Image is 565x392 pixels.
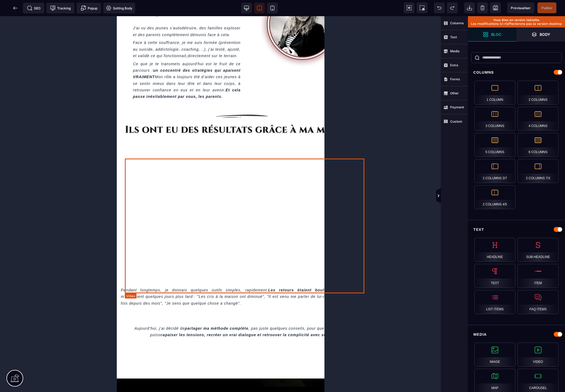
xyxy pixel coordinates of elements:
b: Les retours étaient bouleversants. [151,272,229,276]
div: 2 Columns 7/3 [518,159,559,183]
div: Item [518,264,559,288]
span: Ce que je te transmets aujourd'hui est le fruit de ce parcours : [16,46,125,63]
div: 1 Column [474,81,515,105]
span: Open Layer Manager [516,27,565,42]
span: Setting Body [106,5,132,11]
div: Headline [474,238,515,262]
div: 2 Columns 4/5 [474,185,515,209]
strong: Media [450,49,460,53]
span: Preview [507,2,534,13]
div: Text [474,264,515,288]
strong: Payment [450,105,464,109]
span: Publier [542,6,552,10]
div: Media [468,329,565,339]
strong: Body [540,32,550,36]
div: Text [468,225,565,235]
div: Video [518,343,559,367]
strong: Columns [450,21,464,25]
div: 2 Columns 3/7 [474,159,515,183]
span: Aujourd’hui, j’ai décidé de [18,310,68,314]
strong: Extra [450,63,458,67]
div: 6 Columns [518,133,559,157]
div: Sub-Headline [518,238,559,262]
p: Les modifications ici n’affecterons pas la version desktop [471,22,562,26]
span: , pas juste quelques conseils, pour que chaque maman puisse [33,310,239,321]
div: FAQ Items [518,290,559,314]
span: Pendant longtemps, je donnais quelques outils simples, rapidement. Des mères m'écrivaient quelque... [4,272,253,289]
span: Screenshot [417,2,427,13]
span: Open Blocks [468,27,516,42]
strong: Custom [450,119,462,123]
span: apaiser les tensions, recréer un vrai dialogue et retrouver la complicité avec son ado [46,317,221,321]
span: Previsualiser [511,6,531,10]
strong: Bloc [491,32,501,36]
strong: Forms [450,77,460,81]
span: Mon rôle a toujours été d’aider ces jeunes à se sentir mieux dans leur tête et dans leur corps, à... [16,59,125,82]
p: Vous êtes en version tablette. [471,18,562,22]
strong: Other [450,91,459,95]
span: Tracking [50,5,71,11]
div: Image [474,343,515,367]
div: Columns [468,67,565,77]
img: 22cb71c7f26e2941395524cacad8b909_trait.png [8,94,248,106]
span: partager ma méthode complète [68,310,132,314]
span: Popup [81,5,97,11]
strong: Text [450,35,457,39]
img: e33c01055286d190eb9bc38f67645637_Ils_ont_eu_des_r%C3%A9sultats_gr%C3%A2ce_%C3%A0_ma_m%C3%A9thode_... [8,107,248,120]
div: 4 Columns [518,107,559,131]
div: List Items [474,290,515,314]
div: 2 Columns [518,81,559,105]
span: directement sur le terrain. [71,37,121,42]
span: Face à cette souffrance, je me suis formée (prévention au suicide, addictologie, coaching, ..), j... [16,24,125,42]
div: 5 Columns [474,133,515,157]
span: SEO [27,5,40,11]
b: un concentré des stratégies qui apaisent VRAIMENT [16,52,125,63]
div: 3 Columns [474,107,515,131]
span: View components [404,2,415,13]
